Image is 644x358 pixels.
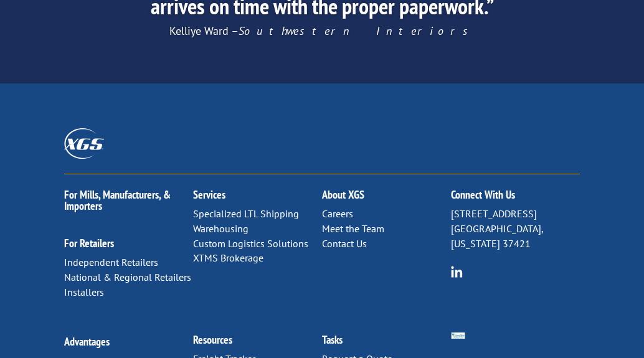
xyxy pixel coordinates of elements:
[64,271,191,283] a: National & Regional Retailers
[322,187,364,202] a: About XGS
[64,286,104,298] a: Installers
[239,24,475,38] em: Southwestern Interiors
[451,189,580,207] h2: Connect With Us
[64,236,114,250] a: For Retailers
[64,256,158,268] a: Independent Retailers
[64,334,110,349] a: Advantages
[451,332,466,339] img: Smartway_Logo
[322,207,353,220] a: Careers
[322,222,384,235] a: Meet the Team
[322,237,367,250] a: Contact Us
[64,187,171,213] a: For Mills, Manufacturers, & Importers
[64,128,104,159] img: XGS_Logos_ALL_2024_All_White
[451,207,580,251] p: [STREET_ADDRESS] [GEOGRAPHIC_DATA], [US_STATE] 37421
[193,237,308,250] a: Custom Logistics Solutions
[193,207,299,220] a: Specialized LTL Shipping
[193,222,249,235] a: Warehousing
[193,332,232,347] a: Resources
[84,24,560,39] p: Kelliye Ward –
[193,187,225,202] a: Services
[193,252,263,264] a: XTMS Brokerage
[322,334,451,352] h2: Tasks
[451,266,463,278] img: group-6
